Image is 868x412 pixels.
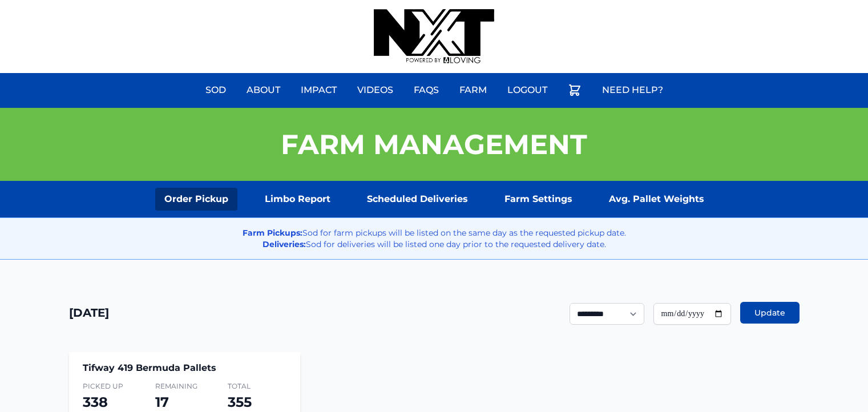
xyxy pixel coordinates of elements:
[350,76,400,104] a: Videos
[199,76,233,104] a: Sod
[83,394,108,410] span: 338
[243,228,302,238] strong: Farm Pickups:
[228,382,286,391] span: Total
[155,382,214,391] span: Remaining
[256,188,340,211] a: Limbo Report
[407,76,446,104] a: FAQs
[740,302,800,324] button: Update
[155,394,169,410] span: 17
[69,305,109,321] h1: [DATE]
[240,76,287,104] a: About
[600,188,713,211] a: Avg. Pallet Weights
[263,239,306,249] strong: Deliveries:
[228,394,252,410] span: 355
[500,76,554,104] a: Logout
[83,382,142,391] span: Picked Up
[281,131,587,158] h1: Farm Management
[294,76,344,104] a: Impact
[358,188,477,211] a: Scheduled Deliveries
[595,76,670,104] a: Need Help?
[155,188,237,211] a: Order Pickup
[495,188,582,211] a: Farm Settings
[374,9,494,64] img: nextdaysod.com Logo
[754,307,785,318] span: Update
[453,76,494,104] a: Farm
[83,361,286,375] h4: Tifway 419 Bermuda Pallets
